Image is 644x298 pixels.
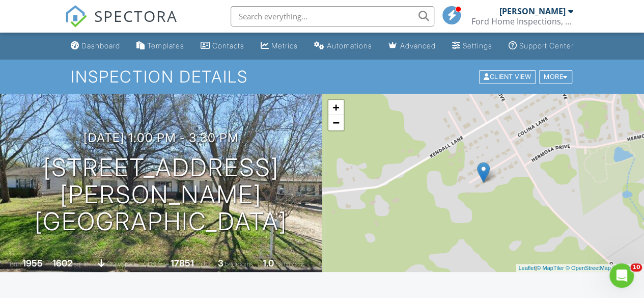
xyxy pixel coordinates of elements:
h3: [DATE] 1:00 pm - 3:30 pm [83,131,239,145]
span: SPECTORA [94,5,178,26]
div: Settings [463,41,492,50]
div: 1955 [22,258,43,268]
div: Metrics [271,41,298,50]
span: Built [10,260,21,268]
div: | [516,264,644,273]
input: Search everything... [231,6,434,26]
span: Lot Size [148,260,169,268]
a: SPECTORA [65,14,178,35]
a: Templates [132,37,188,56]
a: Contacts [197,37,248,56]
a: Dashboard [67,37,124,56]
a: Zoom out [328,115,344,130]
a: © OpenStreetMap contributors [566,265,641,271]
div: 1602 [52,258,72,268]
h1: [STREET_ADDRESS][PERSON_NAME] [GEOGRAPHIC_DATA] [16,154,306,235]
span: sq.ft. [195,260,208,268]
h1: Inspection Details [71,68,573,86]
div: Support Center [519,41,574,50]
iframe: Intercom live chat [609,263,634,288]
span: crawlspace [106,260,138,268]
div: 3 [218,258,223,268]
div: Contacts [212,41,244,50]
img: The Best Home Inspection Software - Spectora [65,5,87,28]
div: Dashboard [81,41,120,50]
a: Advanced [384,37,440,56]
div: Automations [327,41,372,50]
div: Templates [147,41,184,50]
span: 10 [630,263,642,272]
a: Support Center [505,37,578,56]
a: Zoom in [328,100,344,115]
div: 1.0 [263,258,274,268]
a: © MapTiler [537,265,564,271]
a: Metrics [257,37,302,56]
div: 17851 [171,258,194,268]
a: Automations (Basic) [310,37,376,56]
span: bathrooms [275,260,304,268]
a: Leaflet [518,265,535,271]
div: [PERSON_NAME] [499,6,566,16]
span: bedrooms [225,260,253,268]
div: Ford Home Inspections, PLLC [471,16,573,26]
div: Client View [479,70,536,84]
div: More [539,70,572,84]
div: Advanced [400,41,436,50]
a: Settings [448,37,496,56]
a: Client View [478,72,538,80]
span: sq. ft. [74,260,88,268]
